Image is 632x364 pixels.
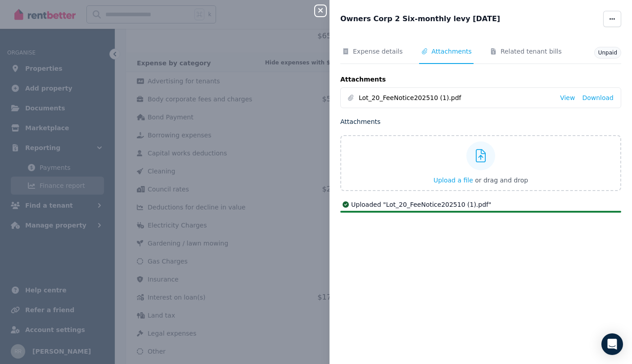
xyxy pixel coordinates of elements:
[501,47,562,56] span: Related tenant bills
[340,14,500,24] span: Owners Corp 2 Six-monthly levy [DATE]
[560,93,575,102] a: View
[353,47,403,56] span: Expense details
[598,50,617,56] span: Unpaid
[340,200,621,209] div: Uploaded " Lot_20_FeeNotice202510 (1).pdf "
[433,177,473,184] span: Upload a file
[582,93,614,102] a: Download
[340,75,621,84] p: Attachments
[340,47,621,64] nav: Tabs
[601,333,623,355] div: Open Intercom Messenger
[359,93,553,102] span: Lot_20_FeeNotice202510 (1).pdf
[432,47,472,56] span: Attachments
[340,117,621,126] p: Attachments
[475,177,528,184] span: or drag and drop
[433,176,528,185] button: Upload a file or drag and drop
